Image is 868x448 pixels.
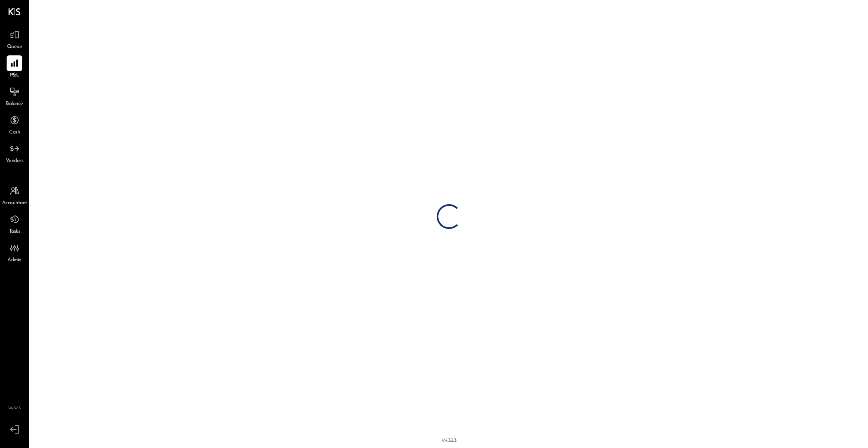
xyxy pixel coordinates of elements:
a: P&L [0,55,29,79]
span: Accountant [2,200,27,207]
span: Admin [7,257,21,264]
span: P&L [10,72,19,79]
div: v 4.32.3 [442,437,457,444]
a: Accountant [0,183,29,207]
a: Tasks [0,212,29,236]
a: Balance [0,84,29,108]
a: Admin [0,240,29,264]
span: Queue [7,43,22,51]
a: Queue [0,27,29,51]
span: Vendors [6,157,24,165]
span: Cash [9,129,20,136]
a: Cash [0,112,29,136]
a: Vendors [0,141,29,165]
span: Balance [6,100,23,108]
span: Tasks [9,228,20,236]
